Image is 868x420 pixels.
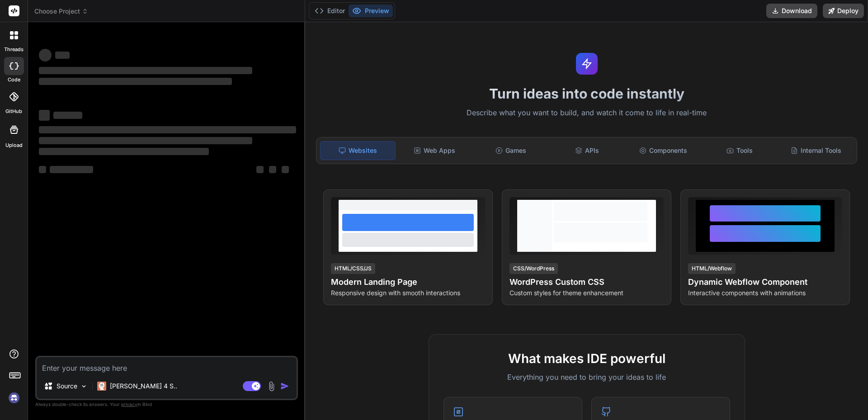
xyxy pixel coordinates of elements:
[280,382,289,391] img: icon
[35,400,298,409] p: Always double-check its answers. Your in Bind
[626,141,701,160] div: Components
[4,46,24,53] label: threads
[39,148,209,155] span: ‌
[311,107,863,119] p: Describe what you want to build, and watch it come to life in real-time
[443,349,730,368] h2: What makes IDE powerful
[397,141,472,160] div: Web Apps
[5,142,23,149] label: Upload
[349,5,393,17] button: Preview
[688,288,842,297] p: Interactive components with animations
[39,110,50,121] span: ‌
[688,263,736,274] div: HTML/Webflow
[256,166,264,173] span: ‌
[39,126,296,133] span: ‌
[320,141,396,160] div: Websites
[55,52,70,59] span: ‌
[39,49,52,61] span: ‌
[269,166,276,173] span: ‌
[550,141,624,160] div: APIs
[121,401,137,407] span: privacy
[331,263,375,274] div: HTML/CSS/JS
[39,78,232,85] span: ‌
[331,276,485,288] h4: Modern Landing Page
[766,4,817,18] button: Download
[57,382,77,391] p: Source
[311,85,863,102] h1: Turn ideas into code instantly
[5,108,22,115] label: GitHub
[443,372,730,382] p: Everything you need to bring your ideas to life
[703,141,777,160] div: Tools
[8,76,20,84] label: code
[53,112,82,119] span: ‌
[282,166,289,173] span: ‌
[331,288,485,297] p: Responsive design with smooth interactions
[50,166,93,173] span: ‌
[823,4,864,18] button: Deploy
[34,7,88,16] span: Choose Project
[509,288,664,297] p: Custom styles for theme enhancement
[80,382,88,390] img: Pick Models
[778,141,853,160] div: Internal Tools
[509,263,558,274] div: CSS/WordPress
[39,166,46,173] span: ‌
[39,67,252,74] span: ‌
[688,276,842,288] h4: Dynamic Webflow Component
[39,137,252,144] span: ‌
[474,141,548,160] div: Games
[509,276,664,288] h4: WordPress Custom CSS
[97,382,106,391] img: Claude 4 Sonnet
[311,5,349,17] button: Editor
[266,381,277,392] img: attachment
[110,382,177,391] p: [PERSON_NAME] 4 S..
[6,390,22,406] img: signin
